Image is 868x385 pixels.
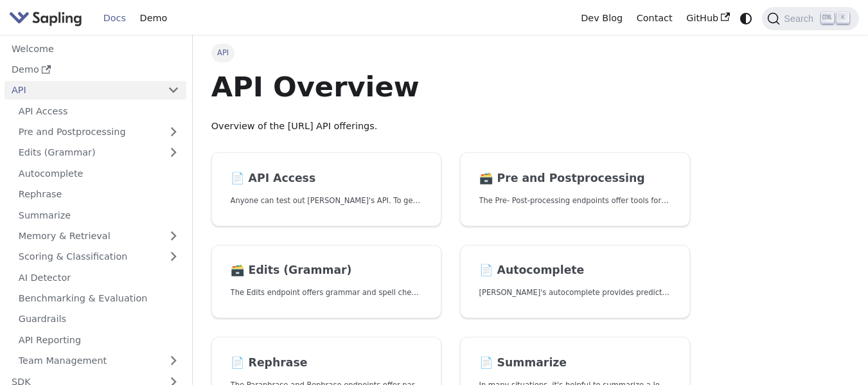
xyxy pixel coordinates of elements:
a: Team Management [12,352,186,370]
a: Autocomplete [12,164,186,183]
a: Demo [133,8,174,28]
span: Search [780,13,821,24]
a: Scoring & Classification [12,247,186,266]
button: Switch between dark and light mode (currently system mode) [737,9,756,28]
button: Collapse sidebar category 'API' [161,81,186,100]
kbd: K [837,12,849,24]
a: Demo [4,60,186,79]
a: API Reporting [12,330,186,349]
h1: API Overview [211,69,690,104]
a: Pre and Postprocessing [12,123,186,141]
a: 📄️ Autocomplete[PERSON_NAME]'s autocomplete provides predictions of the next few characters or words [460,245,690,319]
a: Benchmarking & Evaluation [12,289,186,308]
a: Guardrails [12,310,186,328]
a: Sapling.ai [9,9,87,28]
h2: Summarize [479,356,671,370]
a: API [4,81,161,100]
a: Memory & Retrieval [12,227,186,246]
a: 📄️ API AccessAnyone can test out [PERSON_NAME]'s API. To get started with the API, simply: [211,152,441,226]
a: Welcome [4,39,186,58]
h2: Pre and Postprocessing [479,172,671,186]
a: Rephrase [12,185,186,204]
a: GitHub [679,8,736,28]
a: Dev Blog [574,8,629,28]
a: Summarize [12,206,186,224]
h2: Edits (Grammar) [231,264,423,278]
img: Sapling.ai [9,9,82,28]
a: 🗃️ Pre and PostprocessingThe Pre- Post-processing endpoints offer tools for preparing your text d... [460,152,690,226]
span: API [211,44,235,62]
button: Search (Ctrl+K) [762,7,858,30]
a: Docs [96,8,133,28]
h2: Autocomplete [479,264,671,278]
p: Anyone can test out Sapling's API. To get started with the API, simply: [231,195,423,207]
p: The Pre- Post-processing endpoints offer tools for preparing your text data for ingestation as we... [479,195,671,207]
p: The Edits endpoint offers grammar and spell checking. [231,287,423,299]
a: AI Detector [12,268,186,287]
p: Sapling's autocomplete provides predictions of the next few characters or words [479,287,671,299]
p: Overview of the [URL] API offerings. [211,119,690,134]
nav: Breadcrumbs [211,44,690,62]
h2: API Access [231,172,423,186]
h2: Rephrase [231,356,423,370]
a: API Access [12,102,186,120]
a: Contact [630,8,680,28]
a: Edits (Grammar) [12,143,186,162]
a: 🗃️ Edits (Grammar)The Edits endpoint offers grammar and spell checking. [211,245,441,319]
